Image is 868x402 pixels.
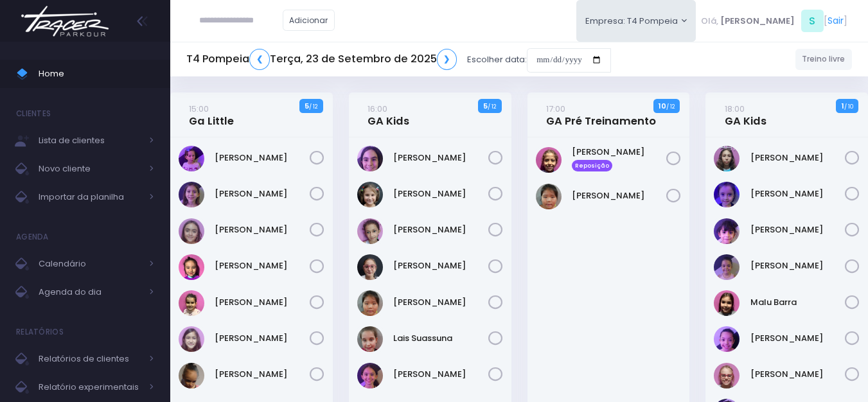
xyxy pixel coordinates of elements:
[701,15,718,28] span: Olá,
[309,103,317,110] small: / 12
[179,254,204,280] img: Júlia Meneguim Merlo
[750,259,846,272] a: [PERSON_NAME]
[546,103,565,115] small: 17:00
[215,296,310,309] a: [PERSON_NAME]
[714,326,740,352] img: Nina amorim
[714,363,740,389] img: Paola baldin Barreto Armentano
[714,290,740,316] img: Malu Barra Guirro
[393,296,488,309] a: [PERSON_NAME]
[750,152,846,164] a: [PERSON_NAME]
[393,332,488,345] a: Lais Suassuna
[828,14,844,28] a: Sair
[725,103,745,115] small: 18:00
[393,368,488,381] a: [PERSON_NAME]
[16,224,49,250] h4: Agenda
[179,182,204,207] img: Antonella Zappa Marques
[215,152,310,164] a: [PERSON_NAME]
[215,368,310,381] a: [PERSON_NAME]
[357,290,383,316] img: Júlia Ayumi Tiba
[750,332,846,345] a: [PERSON_NAME]
[39,161,141,177] span: Novo cliente
[844,103,853,110] small: / 10
[39,351,141,367] span: Relatórios de clientes
[179,218,204,244] img: Eloah Meneguim Tenorio
[536,184,562,209] img: Júlia Ayumi Tiba
[249,49,270,70] a: ❮
[483,101,488,111] strong: 5
[666,103,675,110] small: / 12
[39,132,141,149] span: Lista de clientes
[714,182,740,207] img: Helena Mendes Leone
[393,259,488,272] a: [PERSON_NAME]
[368,103,387,115] small: 16:00
[714,218,740,244] img: Isabela dela plata souza
[179,326,204,352] img: Olívia Marconato Pizzo
[750,223,846,236] a: [PERSON_NAME]
[357,182,383,207] img: Beatriz Abrell Ribeiro
[842,101,844,111] strong: 1
[393,223,488,236] a: [PERSON_NAME]
[186,49,457,70] h5: T4 Pompeia Terça, 23 de Setembro de 2025
[357,218,383,244] img: Ivy Miki Miessa Guadanuci
[536,147,562,173] img: Julia Gomes
[39,66,154,82] span: Home
[750,188,846,200] a: [PERSON_NAME]
[750,368,846,381] a: [PERSON_NAME]
[39,379,141,396] span: Relatório experimentais
[16,319,64,345] h4: Relatórios
[801,10,824,32] span: S
[357,326,383,352] img: Lais Suassuna
[189,102,234,128] a: 15:00Ga Little
[39,284,141,301] span: Agenda do dia
[368,102,409,128] a: 16:00GA Kids
[16,101,51,127] h4: Clientes
[795,49,853,70] a: Treino livre
[437,49,457,70] a: ❯
[572,160,613,171] span: Reposição
[714,146,740,171] img: Filomena Caruso Grano
[215,332,310,345] a: [PERSON_NAME]
[357,254,383,280] img: Julia Abrell Ribeiro
[659,101,666,111] strong: 10
[189,103,209,115] small: 15:00
[357,363,383,389] img: Lara Souza
[215,259,310,272] a: [PERSON_NAME]
[393,152,488,164] a: [PERSON_NAME]
[283,10,335,31] a: Adicionar
[215,223,310,236] a: [PERSON_NAME]
[488,103,496,110] small: / 12
[39,189,141,205] span: Importar da planilha
[179,363,204,389] img: Sophia Crispi Marques dos Santos
[725,102,766,128] a: 18:00GA Kids
[720,15,795,28] span: [PERSON_NAME]
[696,6,852,35] div: [ ]
[393,188,488,200] a: [PERSON_NAME]
[305,101,309,111] strong: 5
[546,102,656,128] a: 17:00GA Pré Treinamento
[186,45,611,74] div: Escolher data:
[39,256,141,272] span: Calendário
[714,254,740,280] img: LIZ WHITAKER DE ALMEIDA BORGES
[572,189,667,202] a: [PERSON_NAME]
[179,146,204,171] img: Alice Mattos
[572,146,667,171] a: [PERSON_NAME] Reposição
[215,188,310,200] a: [PERSON_NAME]
[179,290,204,316] img: Nicole Esteves Fabri
[750,296,846,309] a: Malu Barra
[357,146,383,171] img: Antonella Rossi Paes Previtalli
